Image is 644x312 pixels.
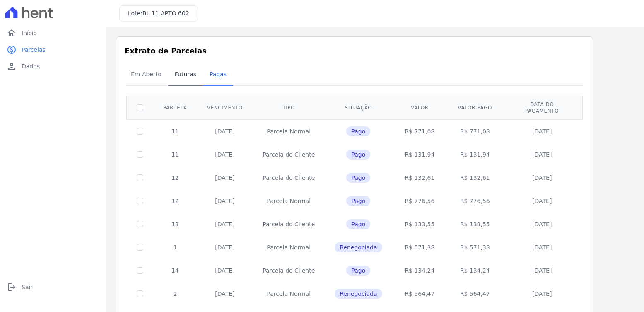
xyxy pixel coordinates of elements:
span: Sair [22,283,33,291]
th: Vencimento [197,96,253,119]
input: Só é possível selecionar pagamentos em aberto [137,174,143,181]
td: 1 [153,236,197,259]
td: R$ 133,55 [392,213,447,236]
span: Renegociada [335,242,382,252]
td: R$ 564,47 [392,282,447,305]
td: R$ 776,56 [447,189,502,213]
td: 2 [153,282,197,305]
span: Parcelas [22,46,46,54]
td: [DATE] [502,166,581,189]
input: Só é possível selecionar pagamentos em aberto [137,267,143,274]
span: Início [22,29,37,37]
th: Parcela [153,96,197,119]
td: [DATE] [197,213,253,236]
span: Pago [346,150,370,160]
a: paidParcelas [3,41,103,58]
a: Futuras [168,64,203,86]
td: Parcela Normal [253,189,325,213]
td: Parcela do Cliente [253,259,325,282]
td: [DATE] [197,143,253,166]
td: R$ 134,24 [392,259,447,282]
td: [DATE] [197,282,253,305]
span: Pago [346,219,370,229]
h3: Extrato de Parcelas [125,45,584,56]
a: Pagas [203,64,233,86]
td: R$ 131,94 [392,143,447,166]
td: 13 [153,213,197,236]
td: [DATE] [502,259,581,282]
a: Em Aberto [124,64,168,86]
span: Pago [346,266,370,276]
span: Pagas [205,66,232,82]
td: R$ 564,47 [447,282,502,305]
td: Parcela Normal [253,282,325,305]
td: [DATE] [197,236,253,259]
input: Só é possível selecionar pagamentos em aberto [137,290,143,297]
a: personDados [3,58,103,75]
td: 12 [153,189,197,213]
i: person [7,61,17,71]
td: R$ 776,56 [392,189,447,213]
td: R$ 771,08 [447,119,502,143]
td: Parcela do Cliente [253,166,325,189]
th: Data do pagamento [502,96,581,119]
span: Em Aberto [126,66,166,82]
span: Futuras [170,66,201,82]
td: R$ 771,08 [392,119,447,143]
td: [DATE] [502,213,581,236]
td: R$ 133,55 [447,213,502,236]
a: homeInício [3,25,103,41]
span: Renegociada [335,289,382,299]
td: R$ 571,38 [392,236,447,259]
td: [DATE] [197,166,253,189]
a: logoutSair [3,279,103,295]
span: Pago [346,196,370,206]
span: Pago [346,173,370,183]
td: [DATE] [502,189,581,213]
input: Só é possível selecionar pagamentos em aberto [137,198,143,204]
td: [DATE] [502,236,581,259]
td: Parcela do Cliente [253,213,325,236]
td: 11 [153,143,197,166]
td: [DATE] [502,143,581,166]
input: Só é possível selecionar pagamentos em aberto [137,221,143,227]
td: R$ 132,61 [447,166,502,189]
i: logout [7,282,17,292]
th: Valor pago [447,96,502,119]
th: Valor [392,96,447,119]
h3: Lote: [128,9,189,18]
td: R$ 134,24 [447,259,502,282]
th: Situação [325,96,392,119]
td: [DATE] [197,119,253,143]
td: [DATE] [502,119,581,143]
td: Parcela do Cliente [253,143,325,166]
i: paid [7,45,17,55]
td: [DATE] [502,282,581,305]
td: R$ 571,38 [447,236,502,259]
td: [DATE] [197,189,253,213]
td: [DATE] [197,259,253,282]
td: R$ 132,61 [392,166,447,189]
td: 14 [153,259,197,282]
i: home [7,28,17,38]
td: R$ 131,94 [447,143,502,166]
td: 11 [153,119,197,143]
td: 12 [153,166,197,189]
input: Só é possível selecionar pagamentos em aberto [137,151,143,158]
th: Tipo [253,96,325,119]
input: Só é possível selecionar pagamentos em aberto [137,244,143,251]
span: Pago [346,126,370,136]
td: Parcela Normal [253,119,325,143]
span: BL 11 APTO 602 [142,10,189,17]
td: Parcela Normal [253,236,325,259]
span: Dados [22,62,40,70]
input: Só é possível selecionar pagamentos em aberto [137,128,143,135]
